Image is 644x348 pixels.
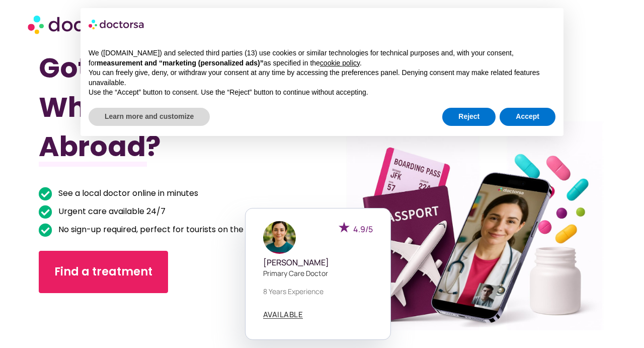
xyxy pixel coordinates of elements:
[56,186,198,200] span: See a local doctor online in minutes
[89,88,555,98] p: Use the “Accept” button to consent. Use the “Reject” button to continue without accepting.
[442,108,496,126] button: Reject
[56,204,166,219] span: Urgent care available 24/7
[320,59,360,67] a: cookie policy
[353,224,373,235] span: 4.9/5
[39,251,168,293] a: Find a treatment
[97,59,263,67] strong: measurement and “marketing (personalized ads)”
[89,108,210,126] button: Learn more and customize
[263,258,373,267] h5: [PERSON_NAME]
[89,16,145,32] img: logo
[263,311,303,318] span: AVAILABLE
[54,264,152,280] span: Find a treatment
[500,108,555,126] button: Accept
[39,48,280,166] h1: Got Sick While Traveling Abroad?
[263,286,373,297] p: 8 years experience
[89,68,555,88] p: You can freely give, deny, or withdraw your consent at any time by accessing the preferences pane...
[263,311,303,319] a: AVAILABLE
[263,268,373,279] p: Primary care doctor
[56,223,256,237] span: No sign-up required, perfect for tourists on the go
[89,48,555,68] p: We ([DOMAIN_NAME]) and selected third parties (13) use cookies or similar technologies for techni...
